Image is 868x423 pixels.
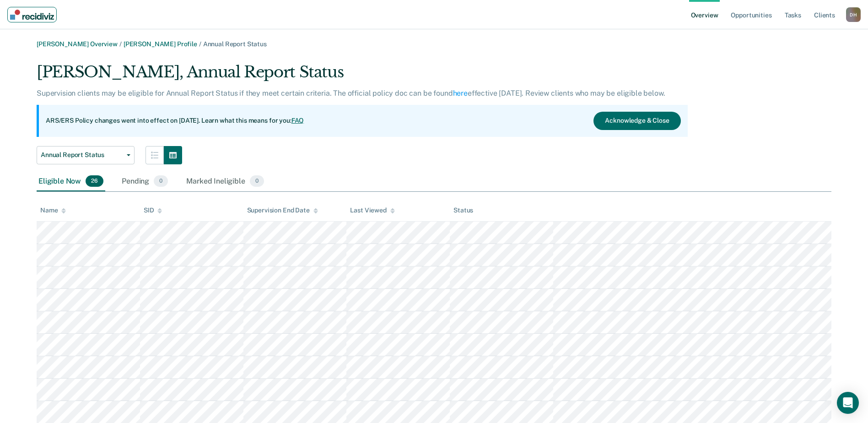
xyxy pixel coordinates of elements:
div: Open Intercom Messenger [837,392,859,414]
a: [PERSON_NAME] Overview [37,40,118,48]
button: Annual Report Status [37,146,135,164]
span: 0 [154,175,168,187]
img: Recidiviz [10,10,54,20]
div: Eligible Now26 [37,172,105,192]
span: 0 [250,175,264,187]
span: Annual Report Status [41,151,123,159]
button: Profile dropdown button [846,7,861,22]
div: Pending0 [120,172,170,192]
span: Annual Report Status [203,40,267,48]
span: / [118,40,124,48]
p: ARS/ERS Policy changes went into effect on [DATE]. Learn what this means for you: [46,116,304,125]
div: SID [144,206,162,214]
button: Acknowledge & Close [593,112,680,130]
p: Supervision clients may be eligible for Annual Report Status if they meet certain criteria. The o... [37,89,665,98]
a: here [453,89,468,98]
div: Supervision End Date [247,206,318,214]
div: [PERSON_NAME], Annual Report Status [37,63,688,89]
span: / [197,40,203,48]
div: Last Viewed [350,206,394,214]
div: Name [40,206,66,214]
div: D H [846,7,861,22]
div: Marked Ineligible0 [184,172,266,192]
a: [PERSON_NAME] Profile [124,40,197,48]
div: Status [453,206,473,214]
a: FAQ [291,117,304,124]
span: 26 [86,175,103,187]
